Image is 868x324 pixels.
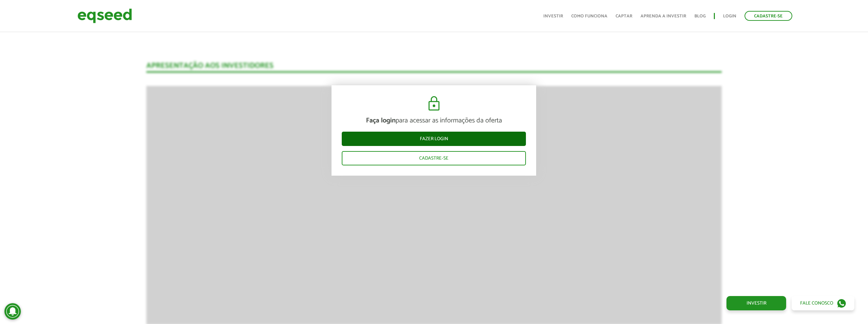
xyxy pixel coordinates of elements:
a: Cadastre-se [745,11,792,21]
a: Blog [694,14,706,18]
a: Cadastre-se [342,151,526,165]
a: Como funciona [571,14,607,18]
a: Aprenda a investir [641,14,686,18]
a: Investir [543,14,563,18]
p: para acessar as informações da oferta [342,117,526,125]
a: Fale conosco [792,296,854,310]
strong: Faça login [366,115,396,126]
img: cadeado.svg [426,95,442,112]
a: Login [723,14,736,18]
a: Fazer login [342,132,526,146]
a: Captar [616,14,632,18]
img: EqSeed [77,7,132,25]
a: Investir [726,296,786,310]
